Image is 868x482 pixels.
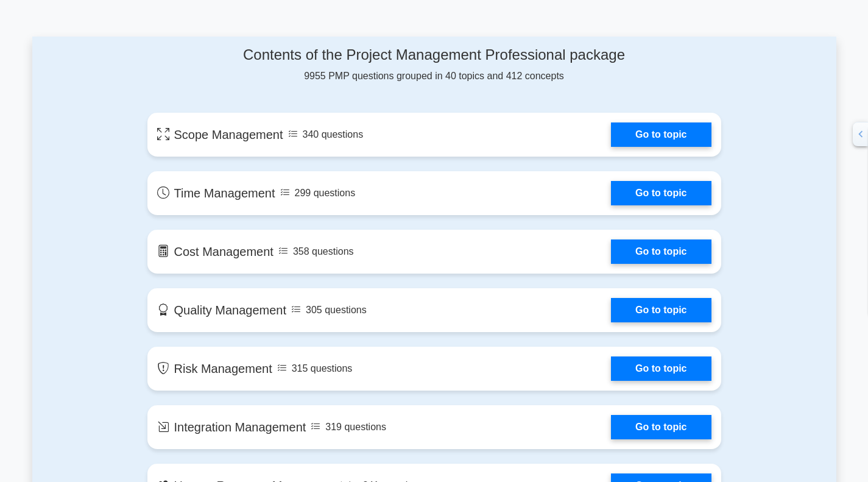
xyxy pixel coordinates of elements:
a: Go to topic [611,298,711,322]
a: Go to topic [611,415,711,439]
h4: Contents of the Project Management Professional package [147,46,721,64]
a: Go to topic [611,239,711,264]
a: Go to topic [611,122,711,147]
div: 9955 PMP questions grouped in 40 topics and 412 concepts [147,46,721,83]
a: Go to topic [611,181,711,205]
a: Go to topic [611,356,711,381]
